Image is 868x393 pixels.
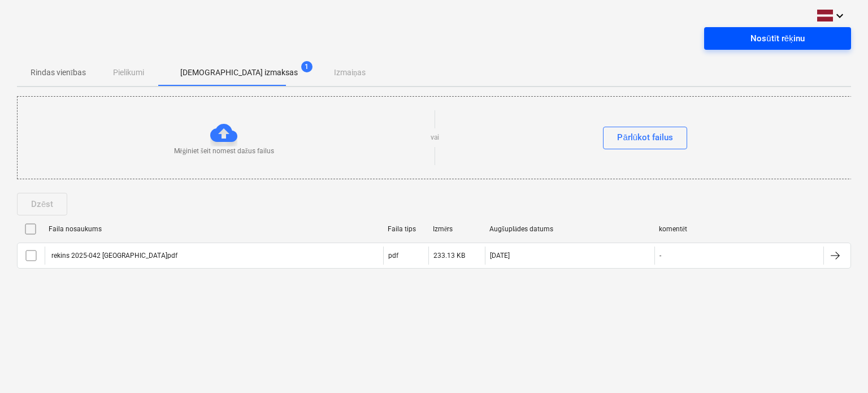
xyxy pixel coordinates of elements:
p: vai [431,133,439,142]
div: Augšuplādes datums [489,225,650,234]
span: 1 [301,61,313,72]
i: keyboard_arrow_down [833,9,847,23]
div: pdf [388,252,398,260]
div: 233.13 KB [433,252,465,260]
div: Faila nosaukums [49,225,379,233]
div: Faila tips [388,225,424,233]
div: rekins 2025-042 [GEOGRAPHIC_DATA]pdf [50,252,177,260]
div: Nosūtīt rēķinu [750,31,804,46]
p: Mēģiniet šeit nomest dažus failus [174,146,274,156]
div: Izmērs [433,225,480,234]
div: Pārlūkot failus [617,130,673,145]
p: [DEMOGRAPHIC_DATA] izmaksas [180,67,298,79]
div: - [659,252,661,260]
p: Rindas vienības [31,67,86,79]
div: komentēt [659,225,819,234]
div: Mēģiniet šeit nomest dažus failusvaiPārlūkot failus [17,96,852,179]
div: [DATE] [490,252,510,260]
button: Pārlūkot failus [603,127,687,149]
button: Nosūtīt rēķinu [704,27,851,50]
